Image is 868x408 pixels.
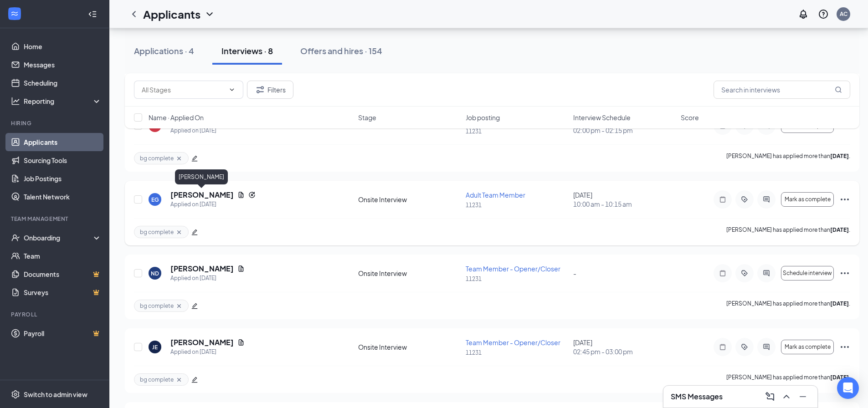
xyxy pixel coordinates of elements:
span: Interview Schedule [573,113,631,122]
span: Stage [358,113,376,122]
p: [PERSON_NAME] has applied more than . [726,300,850,312]
a: DocumentsCrown [24,265,102,283]
span: edit [191,229,198,235]
div: Applied on [DATE] [170,200,256,209]
div: Onsite Interview [358,342,460,352]
p: [PERSON_NAME] has applied more than . [726,226,850,238]
span: Mark as complete [785,344,831,350]
b: [DATE] [830,300,849,307]
svg: Analysis [11,97,20,106]
div: [DATE] [573,190,675,209]
h3: SMS Messages [671,392,723,402]
svg: Reapply [248,191,256,199]
div: JE [152,343,158,351]
span: edit [191,155,198,162]
span: - [573,269,576,277]
svg: Ellipses [839,268,850,279]
h5: [PERSON_NAME] [170,264,234,274]
svg: ChevronUp [781,391,792,402]
button: Mark as complete [781,192,834,207]
p: 11231 [466,275,568,283]
button: Schedule interview [781,266,834,280]
svg: ActiveChat [761,196,772,203]
p: 11231 [466,201,568,209]
div: Offers and hires · 154 [300,45,382,56]
svg: Minimize [797,391,808,402]
div: Open Intercom Messenger [837,377,859,399]
div: Applied on [DATE] [170,274,245,283]
a: Applicants [24,133,102,151]
svg: ChevronDown [204,9,215,20]
span: edit [191,377,198,383]
div: EG [151,196,159,204]
span: bg complete [140,376,174,383]
span: Team Member - Opener/Closer [466,338,560,347]
a: Messages [24,56,102,74]
a: Home [24,37,102,56]
svg: ActiveTag [739,196,750,203]
svg: Note [717,270,728,277]
button: ComposeMessage [763,389,777,404]
svg: Cross [175,302,183,310]
svg: UserCheck [11,233,20,242]
p: [PERSON_NAME] has applied more than . [726,373,850,386]
div: Applications · 4 [134,45,194,56]
span: Adult Team Member [466,191,525,199]
svg: ActiveChat [761,270,772,277]
svg: ChevronDown [228,86,236,93]
svg: Cross [175,155,183,162]
a: PayrollCrown [24,324,102,342]
a: Team [24,247,102,265]
svg: MagnifyingGlass [835,86,842,93]
div: Reporting [24,97,102,106]
b: [DATE] [830,374,849,381]
svg: Note [717,196,728,203]
a: Sourcing Tools [24,151,102,169]
div: Onboarding [24,233,94,242]
a: SurveysCrown [24,283,102,301]
svg: Document [237,191,245,199]
svg: Cross [175,229,183,236]
svg: Collapse [88,10,97,19]
svg: ChevronLeft [128,9,139,20]
p: [PERSON_NAME] has applied more than . [726,152,850,164]
div: AC [840,10,847,18]
h5: [PERSON_NAME] [170,190,234,200]
span: bg complete [140,228,174,236]
span: Name · Applied On [149,113,204,122]
span: Job posting [466,113,500,122]
button: Mark as complete [781,340,834,354]
div: [DATE] [573,338,675,356]
span: bg complete [140,154,174,162]
h5: [PERSON_NAME] [170,337,234,347]
span: Team Member - Opener/Closer [466,265,560,273]
div: Onsite Interview [358,269,460,278]
b: [DATE] [830,226,849,233]
div: Onsite Interview [358,195,460,204]
p: 11231 [466,349,568,357]
span: edit [191,303,198,309]
div: [PERSON_NAME] [175,169,228,184]
svg: Note [717,343,728,351]
svg: Notifications [798,9,809,20]
div: ND [151,270,159,277]
button: Minimize [796,389,810,404]
svg: QuestionInfo [818,9,829,20]
a: Job Postings [24,169,102,188]
span: 10:00 am - 10:15 am [573,199,675,209]
input: All Stages [142,85,225,95]
div: Hiring [11,119,100,127]
div: Payroll [11,311,100,318]
svg: ActiveChat [761,343,772,351]
b: [DATE] [830,153,849,159]
span: bg complete [140,302,174,310]
div: Applied on [DATE] [170,347,245,357]
span: Schedule interview [783,270,832,276]
input: Search in interviews [714,81,850,99]
span: Score [681,113,699,122]
svg: ComposeMessage [765,391,776,402]
span: Mark as complete [785,196,831,203]
h1: Applicants [143,6,200,22]
div: Team Management [11,215,100,223]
